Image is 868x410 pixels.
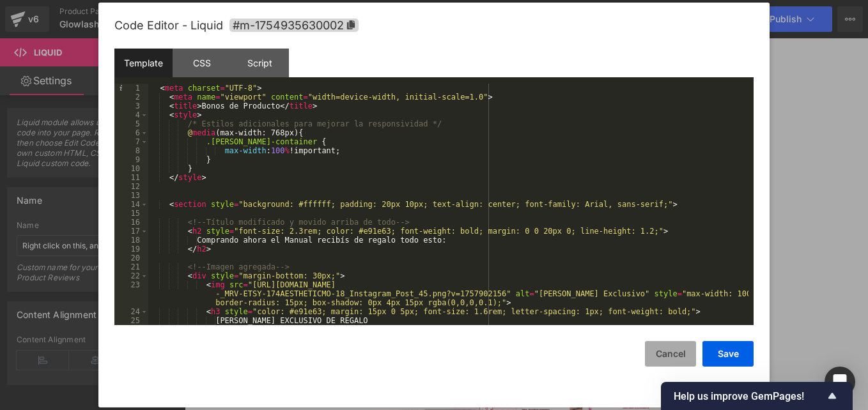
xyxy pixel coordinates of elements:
div: 20 [114,254,148,262]
div: Script [231,49,289,77]
div: 23 [114,280,148,307]
div: 15 [114,209,148,218]
div: 12 [114,182,148,191]
div: 4 [114,110,148,119]
div: CSS [173,49,231,77]
div: 25 [114,316,148,325]
div: 8 [114,146,148,155]
div: Template [114,49,173,77]
span: Code Editor - Liquid [114,19,223,32]
button: Cancel [645,341,696,367]
span: Help us improve GemPages! [674,390,825,402]
div: 3 [114,102,148,110]
span: Click to copy [229,19,359,32]
div: 22 [114,271,148,280]
button: Save [702,341,754,367]
div: 11 [114,173,148,182]
div: 13 [114,191,148,200]
div: 9 [114,155,148,164]
div: 19 [114,245,148,254]
div: 7 [114,137,148,146]
div: 14 [114,200,148,209]
div: Open Intercom Messenger [825,367,855,397]
div: 10 [114,164,148,173]
div: 21 [114,262,148,271]
div: 24 [114,307,148,316]
button: Show survey - Help us improve GemPages! [674,388,840,404]
div: 6 [114,128,148,137]
div: 17 [114,227,148,236]
div: 18 [114,236,148,245]
div: 16 [114,218,148,227]
div: 1 [114,84,148,93]
div: 5 [114,119,148,128]
div: 2 [114,93,148,102]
